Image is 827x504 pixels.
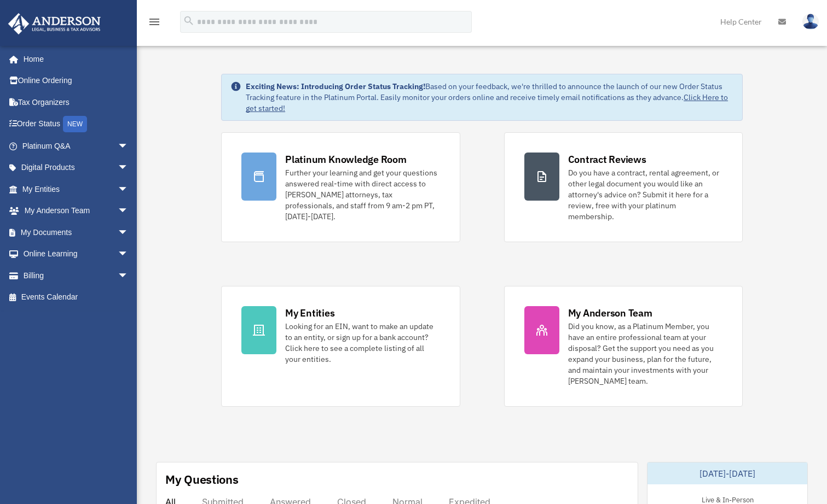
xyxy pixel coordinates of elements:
a: Billingarrow_drop_down [8,265,145,286]
img: Anderson Advisors Platinum Portal [5,13,104,34]
div: [DATE]-[DATE] [647,462,807,484]
a: Digital Productsarrow_drop_down [8,157,145,179]
a: Click Here to get started! [246,92,728,113]
a: Tax Organizers [8,91,145,113]
a: Online Ordering [8,70,145,92]
div: My Anderson Team [568,306,652,320]
span: arrow_drop_down [118,200,140,222]
strong: Exciting News: Introducing Order Status Tracking! [246,81,425,91]
a: Events Calendar [8,286,145,308]
span: arrow_drop_down [118,178,140,201]
a: Contract Reviews Do you have a contract, rental agreement, or other legal document you would like... [504,132,743,242]
a: Home [8,48,140,70]
div: NEW [63,116,87,132]
div: Contract Reviews [568,153,646,166]
a: My Anderson Teamarrow_drop_down [8,200,145,222]
span: arrow_drop_down [118,221,140,244]
img: User Pic [802,14,819,30]
a: My Entities Looking for an EIN, want to make an update to an entity, or sign up for a bank accoun... [221,286,460,407]
i: search [183,15,195,27]
span: arrow_drop_down [118,243,140,266]
a: Online Learningarrow_drop_down [8,243,145,265]
span: arrow_drop_down [118,157,140,179]
a: My Anderson Team Did you know, as a Platinum Member, you have an entire professional team at your... [504,286,743,407]
span: arrow_drop_down [118,265,140,287]
a: Platinum Knowledge Room Further your learning and get your questions answered real-time with dire... [221,132,460,242]
div: Do you have a contract, rental agreement, or other legal document you would like an attorney's ad... [568,167,722,222]
div: Platinum Knowledge Room [285,153,407,166]
div: My Entities [285,306,334,320]
div: My Questions [165,471,239,488]
div: Looking for an EIN, want to make an update to an entity, or sign up for a bank account? Click her... [285,321,439,365]
a: menu [148,19,161,28]
a: Platinum Q&Aarrow_drop_down [8,135,145,157]
a: My Documentsarrow_drop_down [8,221,145,243]
div: Further your learning and get your questions answered real-time with direct access to [PERSON_NAM... [285,167,439,222]
a: My Entitiesarrow_drop_down [8,178,145,200]
i: menu [148,15,161,28]
a: Order StatusNEW [8,113,145,136]
div: Based on your feedback, we're thrilled to announce the launch of our new Order Status Tracking fe... [246,81,733,114]
span: arrow_drop_down [118,135,140,157]
div: Did you know, as a Platinum Member, you have an entire professional team at your disposal? Get th... [568,321,722,386]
